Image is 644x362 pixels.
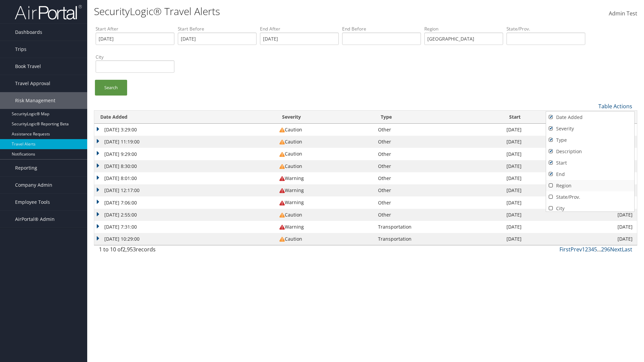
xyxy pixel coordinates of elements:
span: Book Travel [15,58,41,75]
img: airportal-logo.png [15,4,82,20]
span: Employee Tools [15,194,50,210]
span: Risk Management [15,92,55,109]
span: Trips [15,41,26,58]
a: Severity [546,123,634,134]
span: AirPortal® Admin [15,211,55,228]
a: State/Prov. [546,191,634,203]
a: Start [546,157,634,169]
a: Description [546,146,634,157]
span: Reporting [15,160,37,176]
a: End [546,169,634,180]
a: Region [546,180,634,191]
span: Company Admin [15,177,52,193]
span: Dashboards [15,24,42,41]
a: Date Added [546,112,634,123]
a: Type [546,134,634,146]
span: Travel Approval [15,75,50,92]
a: City [546,203,634,214]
